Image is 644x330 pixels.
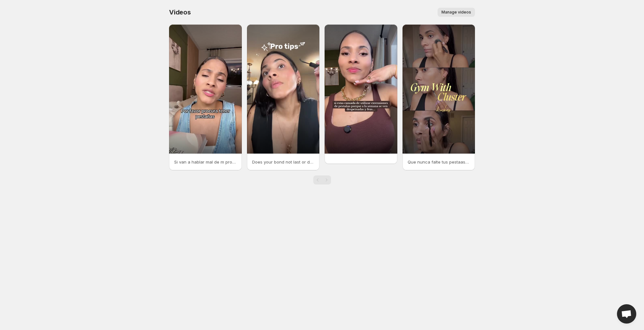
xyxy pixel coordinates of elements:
[313,175,331,184] nav: Pagination
[438,8,475,17] button: Manage videos
[174,159,237,165] p: Si van a hablar mal de m procuren tener pestaas no quiero andar en boca de ninguna hoja pelada Pe...
[441,10,471,15] span: Manage videos
[169,8,191,16] span: Videos
[252,159,315,165] p: Does your bond not last or do your lashes fall off super quickly I totally get it and its probabl...
[408,159,470,165] p: Que nunca falte tus pestaas cluster para completar tu look del gym
[617,304,636,324] a: Open chat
